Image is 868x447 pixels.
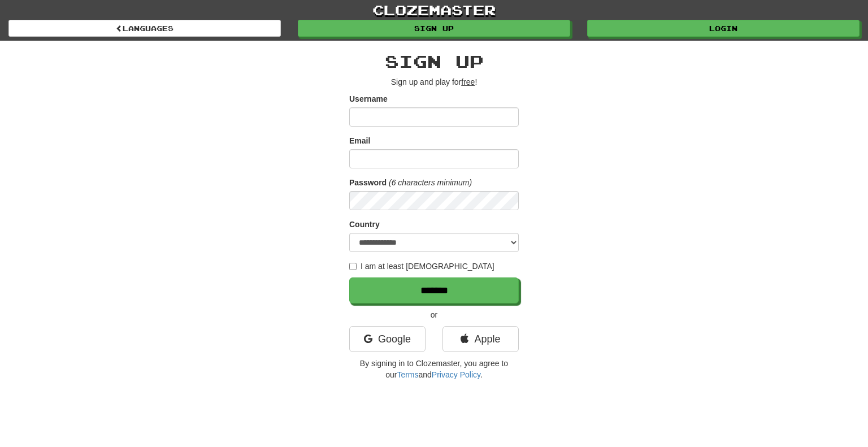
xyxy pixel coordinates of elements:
[8,20,281,37] a: Languages
[389,178,472,187] em: (6 characters minimum)
[349,135,370,146] label: Email
[349,52,519,71] h2: Sign up
[349,93,388,105] label: Username
[349,76,519,88] p: Sign up and play for !
[461,77,475,86] u: free
[298,20,570,37] a: Sign up
[349,358,519,380] p: By signing in to Clozemaster, you agree to our and .
[442,326,519,352] a: Apple
[432,370,480,379] a: Privacy Policy
[349,261,494,272] label: I am at least [DEMOGRAPHIC_DATA]
[397,370,418,379] a: Terms
[349,326,426,352] a: Google
[587,20,860,37] a: Login
[349,219,380,230] label: Country
[349,309,519,320] p: or
[349,263,357,270] input: I am at least [DEMOGRAPHIC_DATA]
[349,177,387,188] label: Password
